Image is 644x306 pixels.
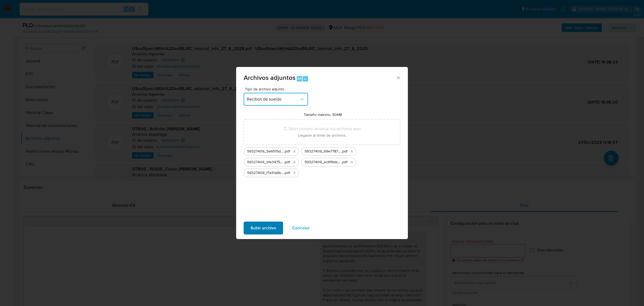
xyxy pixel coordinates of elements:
[349,159,355,165] button: Eliminar 59327409_ec6f9ded-40ea-4103-bd35-d7838eb80f4c.pdf
[247,149,284,154] span: 59327409_5e6515d0-5474-4e33-9189-179971ffaa0c
[297,76,302,81] span: Alt
[247,170,284,176] span: 59327409_f7a31a9b-8e05-41d8-b52f-4febcf0dc3a2
[291,170,298,176] button: Eliminar 59327409_f7a31a9b-8e05-41d8-b52f-4febcf0dc3a2.pdf
[305,159,341,165] span: 59327409_ec6f9ded-40ea-4103-bd35-d7838eb80f4c
[244,73,295,82] span: Archivos adjuntos
[284,159,290,165] span: .pdf
[291,148,298,155] button: Eliminar 59327409_5e6515d0-5474-4e33-9189-179971ffaa0c.pdf
[247,159,284,165] span: 59327409_bfe34752-40d0-414c-b896-8573ac702dae
[251,222,276,234] span: Subir archivo
[245,87,309,91] span: Tipo de archivo adjunto
[284,149,290,154] span: .pdf
[292,222,310,234] span: Cancelar
[304,76,306,81] span: a
[304,112,342,117] label: Tamaño máximo: 50MB
[244,93,308,106] button: Recibos de sueldo
[244,145,400,177] ul: Archivos seleccionados
[305,149,341,154] span: 59327409_69e7787d-9f71-4a60-9c28-5dad25c41c78
[396,75,401,80] button: Cerrar
[284,170,290,176] span: .pdf
[341,149,347,154] span: .pdf
[349,148,355,155] button: Eliminar 59327409_69e7787d-9f71-4a60-9c28-5dad25c41c78.pdf
[285,222,317,234] button: Cancelar
[291,159,298,165] button: Eliminar 59327409_bfe34752-40d0-414c-b896-8573ac702dae.pdf
[244,222,283,234] button: Subir archivo
[247,97,299,102] span: Recibos de sueldo
[341,159,347,165] span: .pdf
